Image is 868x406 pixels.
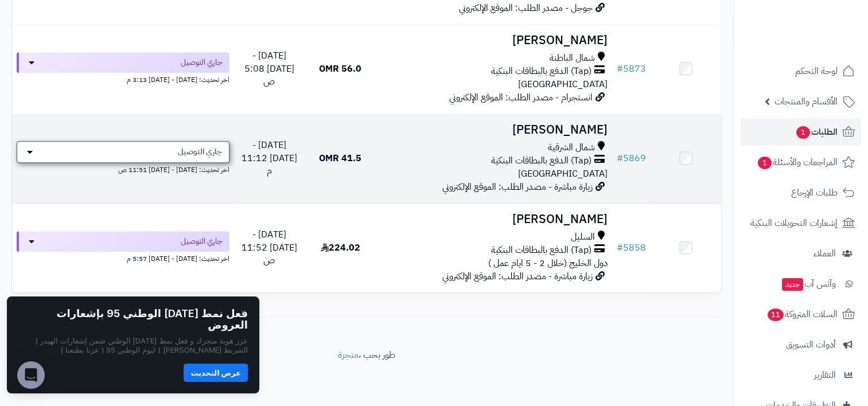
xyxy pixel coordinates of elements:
span: السلات المتروكة [766,306,838,322]
span: شمال الشرقية [547,141,594,154]
span: 41.5 OMR [319,151,361,165]
span: [DATE] - [DATE] 5:08 ص [244,49,294,89]
span: طلبات الإرجاع [791,185,838,201]
span: زيارة مباشرة - مصدر الطلب: الموقع الإلكتروني [442,270,592,283]
span: # [616,151,622,165]
span: جاري التوصيل [178,146,222,158]
a: #5858 [616,241,645,255]
a: لوحة التحكم [741,57,861,85]
a: #5869 [616,151,645,165]
span: أدوات التسويق [786,337,836,353]
div: عرض 1 إلى 13 من 13 (1 صفحات) [3,303,367,316]
span: 1 [796,126,810,139]
div: اخر تحديث: [DATE] - [DATE] 5:57 م [17,252,229,264]
span: 56.0 OMR [319,62,361,76]
a: السلات المتروكة11 [741,300,861,328]
h3: [PERSON_NAME] [380,123,608,136]
h3: [PERSON_NAME] [380,213,608,226]
span: الطلبات [795,124,838,140]
span: لوحة التحكم [795,63,838,79]
a: العملاء [741,240,861,267]
span: [GEOGRAPHIC_DATA] [517,77,607,91]
span: شمال الباطنة [549,52,594,65]
h3: [PERSON_NAME] [380,34,608,47]
p: عزز هوية متجرك و فعل نمط [DATE] الوطني ضمن إشعارات الهيدر ( الشريط [PERSON_NAME] ) ليوم الوطني 95... [18,336,248,355]
a: #5873 [616,62,645,76]
span: انستجرام - مصدر الطلب: الموقع الإلكتروني [449,91,592,104]
a: التقارير [741,361,861,389]
a: الطلبات1 [741,118,861,146]
a: أدوات التسويق [741,331,861,358]
span: جاري التوصيل [181,57,223,68]
button: عرض التحديث [184,364,248,382]
span: 1 [758,157,772,169]
span: التقارير [814,367,836,383]
span: # [616,241,622,255]
a: طلبات الإرجاع [741,179,861,206]
span: # [616,62,622,76]
span: إشعارات التحويلات البنكية [750,215,838,231]
div: اخر تحديث: [DATE] - [DATE] 3:13 م [17,73,229,85]
span: 224.02 [321,241,360,255]
div: اخر تحديث: [DATE] - [DATE] 11:51 ص [17,163,229,175]
div: Open Intercom Messenger [17,361,45,389]
span: السليل [570,231,594,244]
a: إشعارات التحويلات البنكية [741,209,861,237]
span: جاري التوصيل [181,236,223,247]
span: [DATE] - [DATE] 11:52 ص [242,228,297,268]
span: [DATE] - [DATE] 11:12 م [242,138,297,178]
span: العملاء [813,245,836,261]
span: (Tap) الدفع بالبطاقات البنكية [491,154,591,167]
span: الأقسام والمنتجات [774,93,838,110]
span: جديد [782,278,803,291]
span: 11 [768,309,784,321]
span: جوجل - مصدر الطلب: الموقع الإلكتروني [458,1,592,15]
span: زيارة مباشرة - مصدر الطلب: الموقع الإلكتروني [442,180,592,194]
a: المراجعات والأسئلة1 [741,149,861,176]
h2: فعل نمط [DATE] الوطني 95 بإشعارات العروض [18,308,248,331]
span: المراجعات والأسئلة [757,154,838,170]
span: وآتس آب [781,276,836,292]
span: (Tap) الدفع بالبطاقات البنكية [491,244,591,257]
span: (Tap) الدفع بالبطاقات البنكية [491,65,591,78]
a: وآتس آبجديد [741,270,861,298]
span: دول الخليج (خلال 2 - 5 ايام عمل ) [488,256,607,270]
a: متجرة [338,348,359,362]
span: [GEOGRAPHIC_DATA] [517,167,607,181]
